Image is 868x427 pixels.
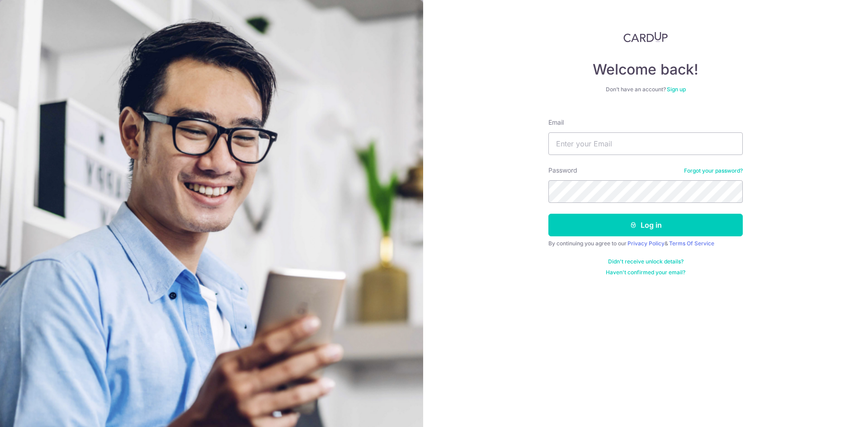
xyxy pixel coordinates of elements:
[548,118,564,127] label: Email
[548,132,743,155] input: Enter your Email
[669,240,714,247] a: Terms Of Service
[548,214,743,236] button: Log in
[684,167,743,174] a: Forgot your password?
[623,32,668,42] img: CardUp Logo
[627,240,665,247] a: Privacy Policy
[548,86,743,93] div: Don’t have an account?
[548,240,743,247] div: By continuing you agree to our &
[548,166,577,175] label: Password
[667,86,686,93] a: Sign up
[608,258,684,265] a: Didn't receive unlock details?
[548,61,743,79] h4: Welcome back!
[606,269,685,276] a: Haven't confirmed your email?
